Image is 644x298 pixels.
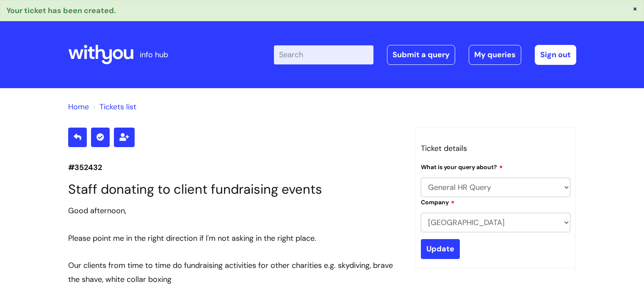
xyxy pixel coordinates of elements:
a: Home [68,102,89,112]
li: Tickets list [91,100,136,114]
div: Our clients from time to time do fundraising activities for other charities e.g. skydiving, brave... [68,259,403,286]
a: My queries [469,45,521,64]
label: What is your query about? [421,162,503,171]
input: Search [274,45,373,64]
h1: Staff donating to client fundraising events [68,181,403,197]
a: Tickets list [100,102,136,112]
button: × [633,5,638,12]
h3: Ticket details [421,142,571,155]
a: Sign out [535,45,576,64]
label: Company [421,198,455,206]
li: Solution home [68,100,89,114]
div: Good afternoon, [68,204,403,217]
input: Update [421,239,460,259]
p: info hub [140,48,168,61]
div: Please point me in the right direction if I'm not asking in the right place. [68,231,403,245]
div: | - [274,45,576,64]
a: Submit a query [387,45,455,64]
p: #352432 [68,161,403,174]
